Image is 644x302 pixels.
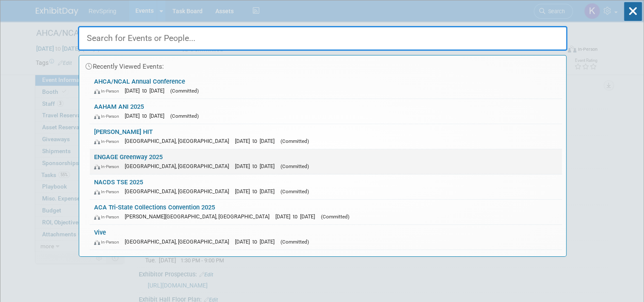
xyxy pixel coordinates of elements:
[90,149,562,174] a: ENGAGE Greenway 2025 In-Person [GEOGRAPHIC_DATA], [GEOGRAPHIC_DATA] [DATE] to [DATE] (Committed)
[321,214,349,220] span: (Committed)
[94,139,123,144] span: In-Person
[125,87,169,94] span: [DATE] to [DATE]
[94,113,123,119] span: In-Person
[125,113,169,119] span: [DATE] to [DATE]
[125,163,233,169] span: [GEOGRAPHIC_DATA], [GEOGRAPHIC_DATA]
[235,163,279,169] span: [DATE] to [DATE]
[235,238,279,245] span: [DATE] to [DATE]
[90,99,562,124] a: AAHAM ANI 2025 In-Person [DATE] to [DATE] (Committed)
[235,188,279,195] span: [DATE] to [DATE]
[280,163,309,169] span: (Committed)
[170,88,199,94] span: (Committed)
[280,239,309,245] span: (Committed)
[125,238,233,245] span: [GEOGRAPHIC_DATA], [GEOGRAPHIC_DATA]
[90,124,562,149] a: [PERSON_NAME] HIT In-Person [GEOGRAPHIC_DATA], [GEOGRAPHIC_DATA] [DATE] to [DATE] (Committed)
[90,174,562,199] a: NACDS TSE 2025 In-Person [GEOGRAPHIC_DATA], [GEOGRAPHIC_DATA] [DATE] to [DATE] (Committed)
[94,214,123,220] span: In-Person
[94,189,123,195] span: In-Person
[90,200,562,224] a: ACA Tri-State Collections Convention 2025 In-Person [PERSON_NAME][GEOGRAPHIC_DATA], [GEOGRAPHIC_D...
[275,213,319,220] span: [DATE] to [DATE]
[90,225,562,250] a: Vive In-Person [GEOGRAPHIC_DATA], [GEOGRAPHIC_DATA] [DATE] to [DATE] (Committed)
[125,188,233,195] span: [GEOGRAPHIC_DATA], [GEOGRAPHIC_DATA]
[125,213,274,220] span: [PERSON_NAME][GEOGRAPHIC_DATA], [GEOGRAPHIC_DATA]
[90,74,562,99] a: AHCA/NCAL Annual Conference In-Person [DATE] to [DATE] (Committed)
[235,138,279,144] span: [DATE] to [DATE]
[78,26,567,51] input: Search for Events or People...
[94,239,123,245] span: In-Person
[83,55,562,74] div: Recently Viewed Events:
[280,189,309,195] span: (Committed)
[280,138,309,144] span: (Committed)
[94,164,123,169] span: In-Person
[170,113,199,119] span: (Committed)
[94,88,123,94] span: In-Person
[125,138,233,144] span: [GEOGRAPHIC_DATA], [GEOGRAPHIC_DATA]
